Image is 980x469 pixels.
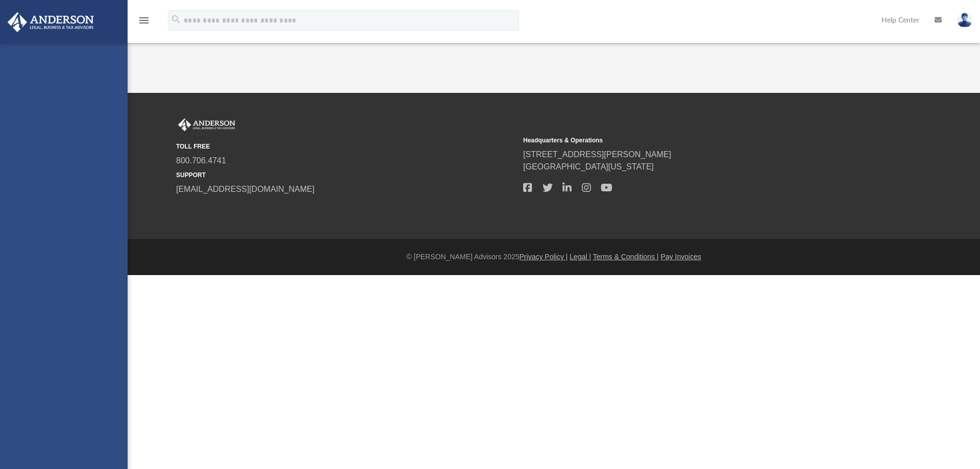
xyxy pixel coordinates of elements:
img: User Pic [957,13,972,28]
small: Headquarters & Operations [523,136,863,145]
img: Anderson Advisors Platinum Portal [5,12,97,32]
i: search [170,14,182,25]
small: SUPPORT [176,170,516,180]
a: [STREET_ADDRESS][PERSON_NAME] [523,150,671,159]
a: [EMAIL_ADDRESS][DOMAIN_NAME] [176,185,314,193]
i: menu [138,14,150,27]
a: Privacy Policy | [520,253,568,261]
img: Anderson Advisors Platinum Portal [176,118,237,132]
a: 800.706.4741 [176,156,226,165]
a: [GEOGRAPHIC_DATA][US_STATE] [523,162,654,171]
small: TOLL FREE [176,142,516,151]
div: © [PERSON_NAME] Advisors 2025 [128,252,980,262]
a: Terms & Conditions | [593,253,659,261]
a: Legal | [570,253,591,261]
a: Pay Invoices [660,253,701,261]
a: menu [138,19,150,27]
